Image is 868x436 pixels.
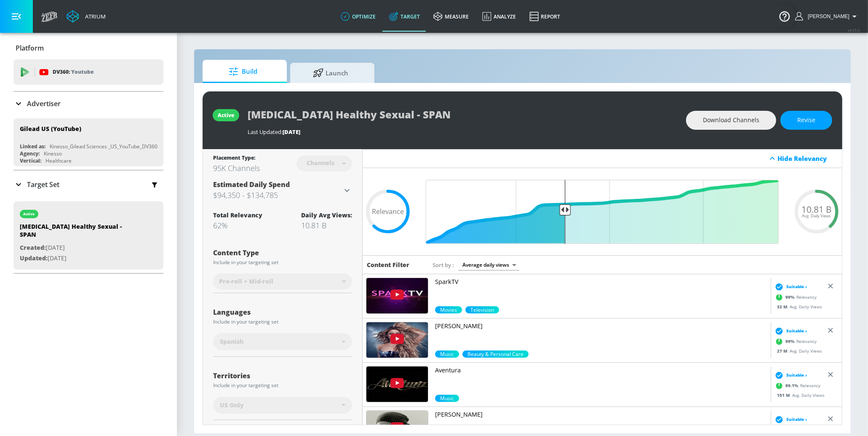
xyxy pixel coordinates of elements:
a: Aventura [435,366,767,395]
div: Hide Relevancy [363,149,842,168]
div: 99.1% [435,395,459,402]
div: Relevancy [773,380,820,392]
a: Atrium [67,10,106,23]
span: 32 M [777,304,790,310]
div: Channels [302,159,339,166]
div: Territories [213,372,352,379]
button: [PERSON_NAME] [795,11,860,21]
div: [MEDICAL_DATA] Healthy Sexual - SPAN [20,222,138,243]
div: active[MEDICAL_DATA] Healthy Sexual - SPANCreated:[DATE]Updated:[DATE] [13,201,163,270]
span: 151 M [777,392,792,398]
span: v 4.25.4 [848,28,860,32]
p: Youtube [71,67,93,76]
div: Average daily views [458,259,519,270]
div: Estimated Daily Spend$94,350 - $134,785 [213,180,352,201]
button: Open Resource Center [773,4,796,28]
div: Target Set [13,171,163,198]
div: Languages [213,309,352,316]
div: active [218,112,234,119]
span: Updated: [20,254,48,262]
span: Suitable › [786,416,807,423]
p: [PERSON_NAME] [435,322,767,330]
span: Spanish [220,337,243,346]
span: Suitable › [786,328,807,334]
div: Healthcare [45,157,72,164]
div: 70.0% [462,350,529,358]
img: UUX_gHEqsNCpJl-DWf5EN2Ww [366,366,428,402]
span: Relevance [372,208,404,215]
span: 10.81 B [802,205,832,214]
p: DV360: [53,67,93,77]
span: Beauty & Personal Care [462,350,529,358]
div: 99.0% [435,306,462,313]
img: UUYLNGLIzMhRTi6ZOLjAPSmw [366,322,428,358]
div: Gilead US (YouTube)Linked as:Kinesso_Gilead Sciences _US_YouTube_DV360Agency:KinessoVertical:Heal... [13,118,163,166]
div: Include in your targeting set [213,260,352,265]
div: Include in your targeting set [213,383,352,388]
div: 70.0% [465,306,499,313]
span: 27 M [777,348,790,354]
p: SparkTV [435,278,767,286]
div: Content Type [213,249,352,256]
a: measure [427,1,475,32]
div: Atrium [82,13,106,20]
span: Suitable › [786,372,807,378]
a: Report [523,1,567,32]
div: Total Relevancy [213,211,262,219]
div: US Only [213,397,352,414]
a: Analyze [475,1,523,32]
div: Avg. Daily Views [773,304,822,310]
div: Daily Avg Views: [301,211,352,219]
a: optimize [334,1,382,32]
p: Platform [16,43,44,53]
span: Movies [435,306,462,313]
span: Build [211,62,275,82]
p: [PERSON_NAME] [435,410,767,419]
div: Kinesso_Gilead Sciences _US_YouTube_DV360 [50,143,158,150]
span: US Only [220,401,244,409]
h6: Content Filter [367,261,409,269]
a: Target [382,1,427,32]
div: active [24,212,35,216]
h3: $94,350 - $134,785 [213,189,342,201]
span: Created: [20,243,46,251]
div: Suitable › [773,415,807,424]
div: Suitable › [773,371,807,380]
div: Linked as: [20,143,45,150]
div: 95K Channels [213,163,260,173]
span: 99 % [785,294,796,300]
div: Avg. Daily Views [773,392,825,399]
button: Revise [780,111,832,130]
div: Vertical: [20,157,41,164]
div: Relevancy [773,291,817,304]
span: login as: veronica.hernandez@zefr.com [804,13,849,19]
button: Download Channels [686,111,776,130]
div: 62% [213,220,262,230]
div: Advertiser [13,92,163,115]
span: Launch [299,63,363,83]
span: 99.1 % [785,383,800,389]
span: Television [465,306,499,313]
div: Kinesso [44,150,62,157]
div: Gilead US (YouTube) [20,125,81,133]
span: Music [435,395,459,402]
span: Pre-roll + Mid-roll [219,277,273,286]
span: 99 % [785,338,796,345]
div: 99.0% [435,350,459,358]
div: Agency: [20,150,40,157]
div: Placement Type: [213,154,260,163]
div: Hide Relevancy [777,154,837,163]
a: SparkTV [435,278,767,306]
p: [DATE] [20,253,138,264]
p: Aventura [435,366,767,374]
input: Final Threshold [422,180,783,244]
p: [DATE] [20,243,138,253]
img: UUWNfGgSlhT5VOlvi0pmBQdw [366,278,428,313]
p: Advertiser [27,99,61,108]
div: Relevancy [773,335,817,348]
div: Include in your targeting set [213,319,352,324]
span: Revise [797,115,815,126]
span: Avg. Daily Views [802,214,831,218]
